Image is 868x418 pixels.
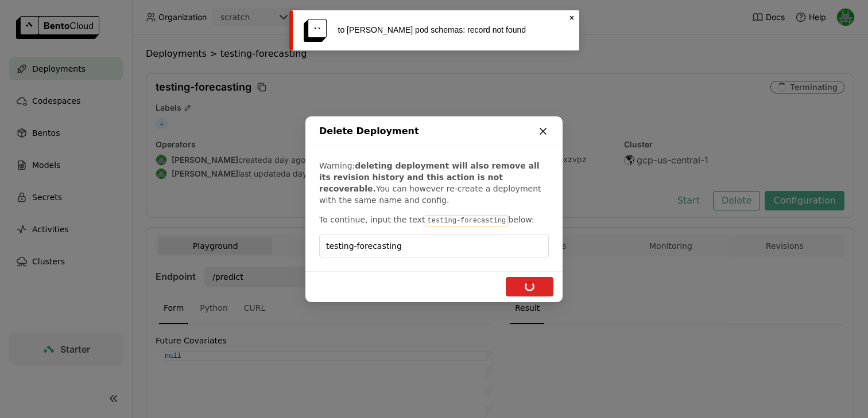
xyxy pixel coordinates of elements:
[425,215,508,226] code: testing-forecasting
[508,215,534,224] span: below:
[319,184,541,205] span: You can however re-create a deployment with the same name and config.
[567,13,576,22] svg: Close
[506,277,553,296] button: loading Delete
[305,116,563,302] div: dialog
[319,215,425,224] span: To continue, input the text
[319,161,540,193] b: deleting deployment will also remove all its revision history and this action is not recoverable.
[305,116,563,146] div: Delete Deployment
[338,25,562,34] div: to [PERSON_NAME] pod schemas: record not found
[525,282,534,291] i: loading
[319,161,355,170] span: Warning:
